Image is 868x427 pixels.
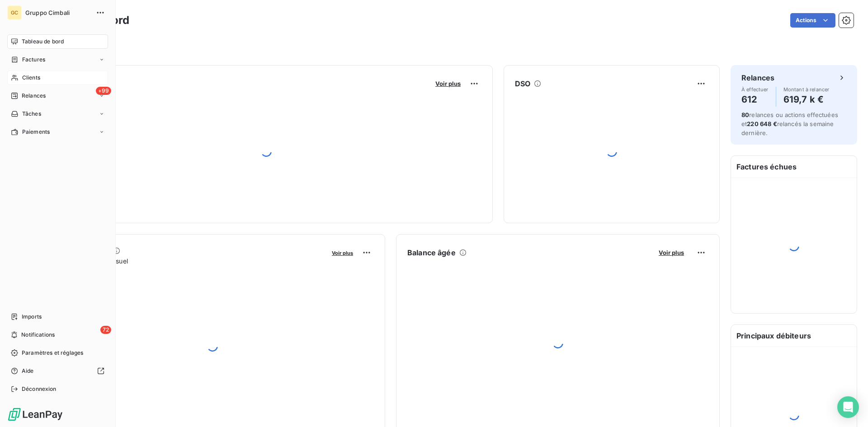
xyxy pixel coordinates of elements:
[741,92,769,107] h4: 612
[51,256,325,266] span: Chiffre d'affaires mensuel
[332,250,353,256] span: Voir plus
[837,396,859,418] div: Open Intercom Messenger
[22,385,57,393] span: Déconnexion
[22,349,83,357] span: Paramètres et réglages
[656,249,687,257] button: Voir plus
[7,407,63,422] img: Logo LeanPay
[96,87,111,95] span: +99
[100,326,111,334] span: 72
[22,367,34,375] span: Aide
[22,110,41,118] span: Tâches
[747,120,777,127] span: 220 648 €
[741,111,838,136] span: relances ou actions effectuées et relancés la semaine dernière.
[435,80,461,87] span: Voir plus
[7,5,22,20] div: GC
[22,313,42,321] span: Imports
[731,325,857,347] h6: Principaux débiteurs
[741,87,769,92] span: À effectuer
[7,364,108,378] a: Aide
[783,87,830,92] span: Montant à relancer
[22,56,45,64] span: Factures
[515,78,530,89] h6: DSO
[790,13,835,28] button: Actions
[22,92,46,100] span: Relances
[22,38,64,46] span: Tableau de bord
[433,80,463,88] button: Voir plus
[731,156,857,178] h6: Factures échues
[21,331,55,339] span: Notifications
[659,249,684,256] span: Voir plus
[22,128,50,136] span: Paiements
[741,111,749,118] span: 80
[22,74,40,82] span: Clients
[407,247,456,258] h6: Balance âgée
[25,9,90,16] span: Gruppo Cimbali
[329,249,356,257] button: Voir plus
[783,92,830,107] h4: 619,7 k €
[741,72,774,83] h6: Relances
